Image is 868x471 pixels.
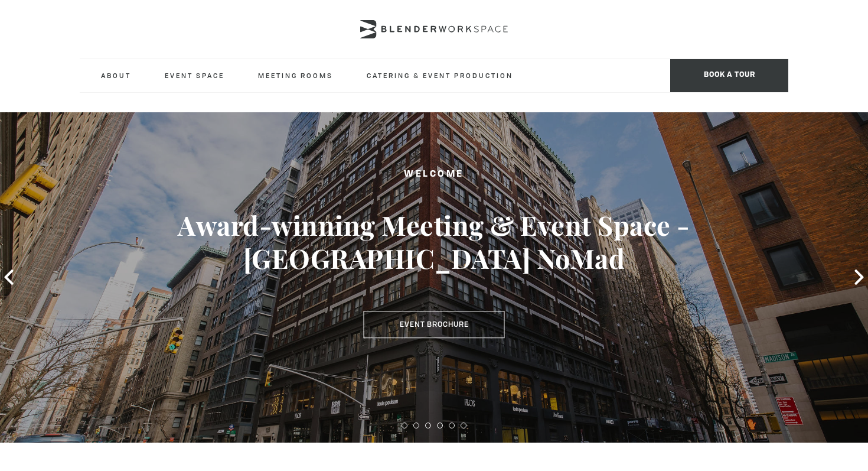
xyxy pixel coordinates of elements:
span: Book a tour [670,59,788,92]
a: Event Brochure [364,311,505,338]
h3: Award-winning Meeting & Event Space - [GEOGRAPHIC_DATA] NoMad [44,209,825,275]
a: Catering & Event Production [357,59,523,92]
a: Meeting Rooms [249,59,342,92]
h2: Welcome [44,168,825,183]
a: About [92,59,141,92]
a: Event Space [155,59,234,92]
